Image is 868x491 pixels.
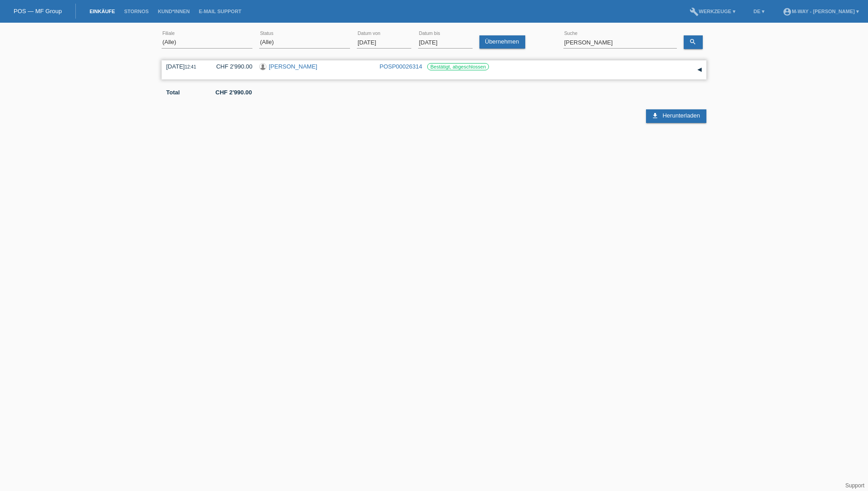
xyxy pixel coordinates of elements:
div: CHF 2'990.00 [209,63,252,70]
a: search [684,35,703,49]
span: Herunterladen [662,112,700,119]
a: Support [845,482,864,489]
div: [DATE] [166,63,202,70]
a: Kund*innen [153,9,194,14]
b: Total [166,89,180,96]
i: search [689,38,696,45]
a: Übernehmen [479,35,525,49]
a: POS — MF Group [14,8,62,15]
a: account_circlem-way - [PERSON_NAME] ▾ [778,9,863,14]
span: 12:41 [185,64,196,69]
i: build [690,7,699,16]
div: auf-/zuklappen [693,63,706,77]
a: DE ▾ [749,9,769,14]
b: CHF 2'990.00 [216,89,252,96]
a: Einkäufe [85,9,119,14]
i: download [651,112,659,119]
a: Stornos [119,9,153,14]
label: Bestätigt, abgeschlossen [427,63,489,70]
i: account_circle [783,7,792,16]
a: download Herunterladen [646,109,706,123]
a: E-Mail Support [194,9,246,14]
a: [PERSON_NAME] [269,63,317,70]
a: buildWerkzeuge ▾ [685,9,740,14]
a: POSP00026314 [380,63,422,70]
